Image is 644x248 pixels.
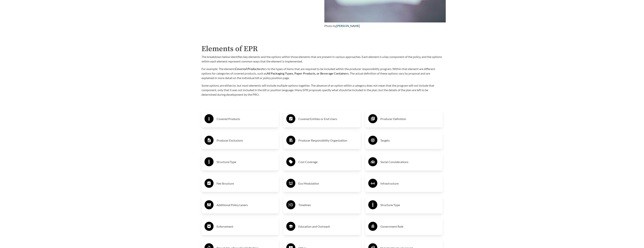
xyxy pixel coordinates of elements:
[201,55,443,64] p: The breakdown below identifies key elements and the options within those elements that are presen...
[380,202,440,208] h3: Structure/Type
[298,223,358,230] h3: Education and Outreach
[380,180,440,186] h3: Infrastructure
[201,43,443,55] h2: Elements of EPR
[217,116,276,122] h3: Covered Products
[298,202,358,208] h3: Timelines
[217,159,276,165] h3: Structure/Type
[235,67,259,71] strong: Covered Products
[380,223,440,230] h3: Government Role
[267,72,349,75] strong: All Packaging Types, Paper Products, or Beverage Containers
[380,137,440,143] h3: Targets
[298,116,358,122] h3: Covered Entities or End Users
[380,159,440,165] h3: Social Considerations
[217,223,276,230] h3: Enforcement
[298,137,358,143] h3: Producer Responsibility Organization
[217,137,276,143] h3: Producer Exclusions
[298,180,358,186] h3: Eco Modulation
[336,24,360,28] a: [PERSON_NAME]
[324,24,446,28] div: Photo by
[201,67,443,80] p: For example: The element refers to the types of items that are required to be included within the...
[217,180,276,186] h3: Fee Structure
[298,159,358,165] h3: Cost Coverage
[217,202,276,208] h3: Additional Policy Levers
[380,116,440,122] h3: Producer Definition
[201,83,443,97] p: Some options are either/or, but most elements will include multiple options together. The absence...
